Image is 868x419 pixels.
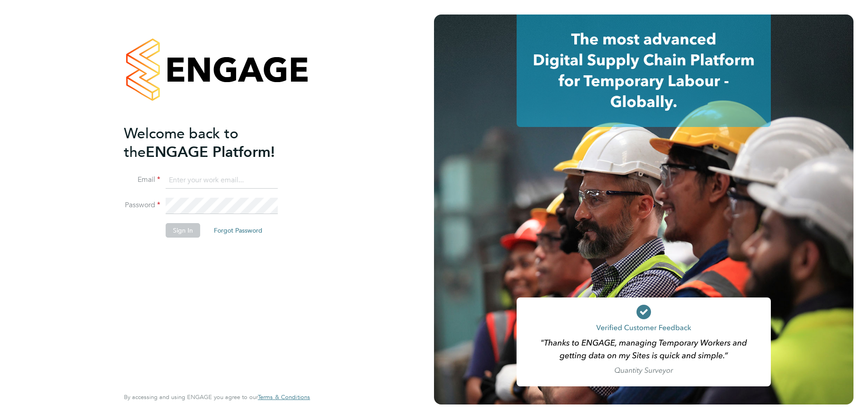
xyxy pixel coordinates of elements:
button: Sign In [166,223,200,238]
span: Welcome back to the [124,125,238,161]
button: Forgot Password [207,223,270,238]
h2: ENGAGE Platform! [124,124,301,161]
label: Password [124,200,160,210]
input: Enter your work email... [166,172,278,189]
label: Email [124,175,160,185]
span: By accessing and using ENGAGE you agree to our [124,393,310,401]
a: Terms & Conditions [258,394,310,401]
